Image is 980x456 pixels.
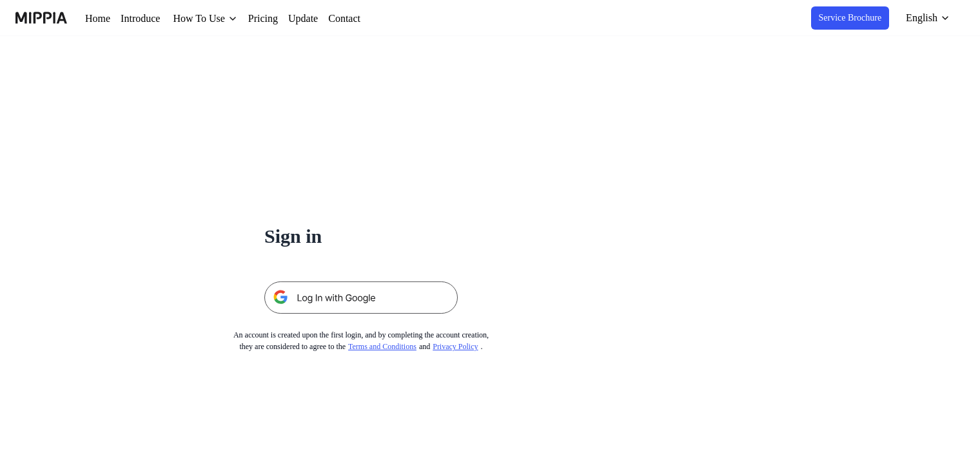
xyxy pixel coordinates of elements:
div: English [902,10,940,26]
a: Contact [351,11,389,26]
button: How To Use [180,11,253,26]
h1: Sign in [264,222,458,251]
button: Service Brochure [801,6,888,30]
a: Privacy Policy [449,342,498,351]
a: Introduce [123,11,170,26]
div: An account is created upon the first login, and by completing the account creation, they are cons... [212,329,511,352]
a: Terms and Conditions [349,342,429,351]
img: 구글 로그인 버튼 [264,281,458,314]
a: Update [306,11,340,26]
img: down [242,14,253,24]
a: Home [85,11,113,26]
div: How To Use [180,11,242,26]
button: English [894,5,958,31]
a: Pricing [263,11,295,26]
